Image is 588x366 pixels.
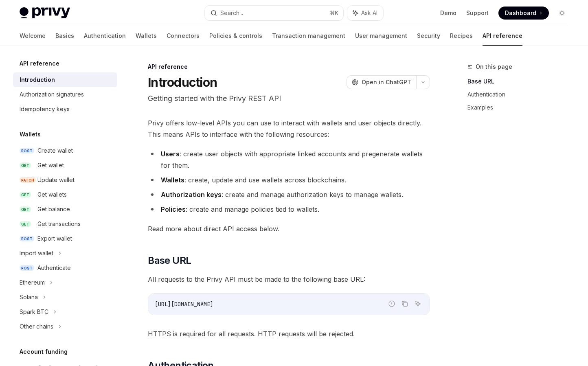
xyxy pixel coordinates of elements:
[13,261,117,275] a: POSTAuthenticate
[37,190,67,199] div: Get wallets
[84,26,126,46] a: Authentication
[55,26,74,46] a: Basics
[155,300,213,308] span: [URL][DOMAIN_NAME]
[20,129,41,139] h5: Wallets
[20,75,55,85] div: Introduction
[13,143,117,158] a: POSTCreate wallet
[20,177,36,183] span: PATCH
[136,26,157,46] a: Wallets
[148,174,430,186] li: : create, update and use wallets across blockchains.
[161,205,186,213] strong: Policies
[167,26,200,46] a: Connectors
[20,265,34,271] span: POST
[467,101,575,114] a: Examples
[20,292,38,302] div: Solana
[20,162,31,169] span: GET
[555,7,568,20] button: Toggle dark mode
[20,148,34,154] span: POST
[476,62,512,72] span: On this page
[20,278,45,287] div: Ethereum
[13,217,117,231] a: GETGet transactions
[37,175,75,185] div: Update wallet
[148,274,430,285] span: All requests to the Privy API must be made to the following base URL:
[20,307,48,317] div: Spark BTC
[483,26,522,46] a: API reference
[347,75,416,89] button: Open in ChatGPT
[361,9,377,17] span: Ask AI
[37,219,81,229] div: Get transactions
[37,234,72,243] div: Export wallet
[498,7,549,20] a: Dashboard
[467,75,575,88] a: Base URL
[20,347,68,357] h5: Account funding
[209,26,262,46] a: Policies & controls
[13,202,117,217] a: GETGet balance
[220,8,243,18] div: Search...
[505,9,536,17] span: Dashboard
[20,192,31,198] span: GET
[37,263,71,273] div: Authenticate
[20,90,84,99] div: Authorization signatures
[148,93,430,104] p: Getting started with the Privy REST API
[412,298,423,309] button: Ask AI
[20,104,70,114] div: Idempotency keys
[148,75,217,90] h1: Introduction
[20,26,46,46] a: Welcome
[13,72,117,87] a: Introduction
[450,26,473,46] a: Recipes
[20,248,53,258] div: Import wallet
[347,6,383,20] button: Ask AI
[20,206,31,213] span: GET
[20,322,53,331] div: Other chains
[399,298,410,309] button: Copy the contents from the code block
[161,176,184,184] strong: Wallets
[20,59,59,68] h5: API reference
[13,187,117,202] a: GETGet wallets
[440,9,456,17] a: Demo
[148,223,430,235] span: Read more about direct API access below.
[466,9,489,17] a: Support
[13,231,117,246] a: POSTExport wallet
[148,328,430,340] span: HTTPS is required for all requests. HTTP requests will be rejected.
[13,102,117,116] a: Idempotency keys
[13,87,117,102] a: Authorization signatures
[148,148,430,171] li: : create user objects with appropriate linked accounts and pregenerate wallets for them.
[13,158,117,173] a: GETGet wallet
[467,88,575,101] a: Authentication
[355,26,407,46] a: User management
[37,146,73,156] div: Create wallet
[161,191,222,199] strong: Authorization keys
[20,7,70,19] img: light logo
[148,189,430,200] li: : create and manage authorization keys to manage wallets.
[272,26,345,46] a: Transaction management
[37,160,64,170] div: Get wallet
[148,63,430,71] div: API reference
[148,117,430,140] span: Privy offers low-level APIs you can use to interact with wallets and user objects directly. This ...
[362,78,411,86] span: Open in ChatGPT
[148,254,191,267] span: Base URL
[37,204,70,214] div: Get balance
[13,173,117,187] a: PATCHUpdate wallet
[330,10,338,16] span: ⌘ K
[20,236,34,242] span: POST
[386,298,397,309] button: Report incorrect code
[205,6,344,20] button: Search...⌘K
[148,204,430,215] li: : create and manage policies tied to wallets.
[20,221,31,227] span: GET
[161,150,180,158] strong: Users
[417,26,440,46] a: Security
